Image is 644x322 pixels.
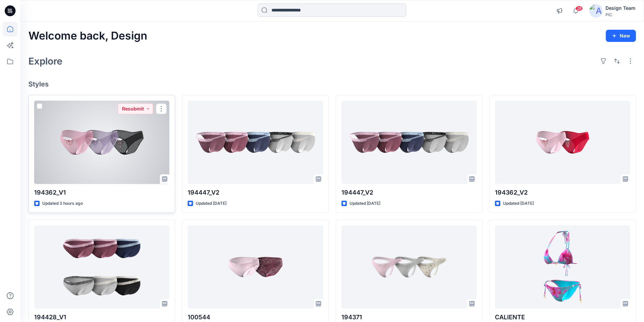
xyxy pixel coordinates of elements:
p: CALIENTE [495,313,630,322]
p: 194371 [341,313,477,322]
h2: Welcome back, Design [28,30,147,42]
img: avatar [589,4,603,18]
p: Updated [DATE] [196,200,226,207]
p: 194362_V1 [34,188,169,197]
div: Design Team [605,4,636,12]
button: New [606,30,636,42]
p: Updated 3 hours ago [42,200,83,207]
a: 100544 [188,225,323,309]
a: 194371 [341,225,477,309]
p: 194428_V1 [34,313,169,322]
a: 194362_V2 [495,101,630,184]
a: 194428_V1 [34,225,169,309]
a: CALIENTE [495,225,630,309]
p: 194447_V2 [188,188,323,197]
span: 26 [575,6,583,11]
a: 194362_V1 [34,101,169,184]
h4: Styles [28,80,636,88]
h2: Explore [28,56,63,67]
p: Updated [DATE] [350,200,380,207]
p: 194362_V2 [495,188,630,197]
a: 194447_V2 [341,101,477,184]
p: 100544 [188,313,323,322]
a: 194447_V2 [188,101,323,184]
p: Updated [DATE] [503,200,534,207]
div: PIC [605,12,636,17]
p: 194447_V2 [341,188,477,197]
